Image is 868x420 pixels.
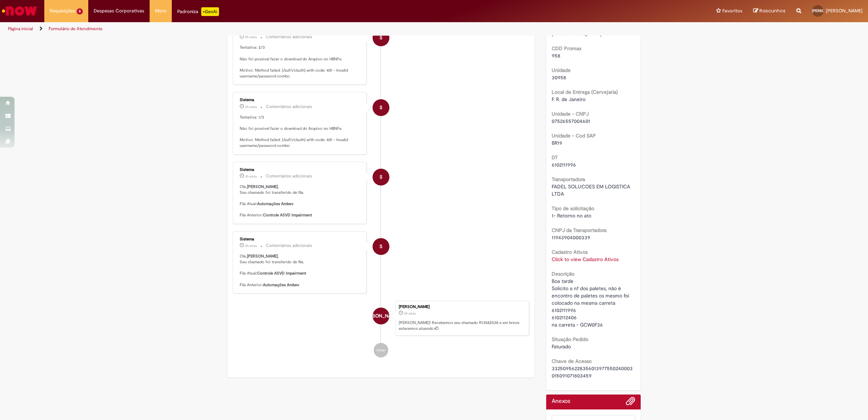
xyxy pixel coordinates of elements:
span: More [155,7,166,15]
small: Comentários adicionais [266,104,312,110]
b: Transportadora [552,176,585,183]
p: Tentativa: 2/3 Não foi possível fazer o download do Arquivo no HBNFe. Motivo: Method failed: (/su... [240,45,361,79]
p: Olá, , Seu chamado foi transferido de fila. Fila Atual: Fila Anterior: [240,253,361,288]
div: Joao Barbosa de Oliveira [373,308,389,324]
span: BR19 [552,140,562,146]
b: Automações Ambev [263,282,299,288]
a: Página inicial [8,26,33,32]
span: S [380,168,382,186]
span: CDD Pavuna - F. [GEOGRAPHIC_DATA] [552,23,601,37]
b: CDD Promax [552,45,581,52]
b: [PERSON_NAME] [247,184,278,189]
span: 6102111996 [552,161,576,168]
small: Comentários adicionais [266,243,312,249]
b: Unidade - Cod SAP [552,132,596,139]
span: 2h atrás [404,311,416,316]
b: [PERSON_NAME] [247,253,278,259]
div: System [373,99,389,116]
div: Padroniza [177,7,219,16]
span: 2h atrás [245,244,257,248]
div: Sistema [240,237,361,241]
h2: Anexos [552,398,570,405]
b: Unidade [552,67,571,73]
span: 2h atrás [245,35,257,39]
ul: Trilhas de página [5,22,573,36]
div: Sistema [240,98,361,102]
p: Olá, , Seu chamado foi transferido de fila. Fila Atual: Fila Anterior: [240,184,361,218]
a: Formulário de Atendimento [49,26,102,32]
b: Tipo de solicitação [552,205,594,212]
div: System [373,169,389,185]
span: 958 [552,52,560,59]
b: Controle ASVD Impairment [257,271,306,276]
span: Boa tarde Solicito a nf dos paletes, não é encontro de paletes os mesmo foi colocado na mesma car... [552,278,630,328]
span: [PERSON_NAME] [362,307,399,325]
small: Comentários adicionais [266,173,312,179]
span: Faturado [552,343,571,350]
span: Requisições [50,7,75,15]
b: Situação Pedido [552,336,588,343]
span: S [380,99,382,116]
li: Joao Barbosa de Oliveira [233,301,529,336]
span: 8 [77,8,83,15]
div: [PERSON_NAME] [399,305,525,309]
a: Click to view Cadastro Ativos [552,256,618,263]
span: 2h atrás [245,174,257,179]
span: 2h atrás [245,105,257,109]
span: Favoritos [722,7,742,15]
b: Chave de Acesso [552,358,592,364]
div: System [373,238,389,255]
small: Comentários adicionais [266,34,312,40]
span: 30958 [552,74,566,81]
time: 30/09/2025 15:51:37 [404,311,416,316]
span: 33250956228356013977550240003015091071803459 [552,365,633,379]
b: Descrição [552,271,575,277]
p: [PERSON_NAME]! Recebemos seu chamado R13582538 e em breve estaremos atuando. [399,320,525,331]
b: CNPJ da Transportadora [552,227,607,233]
span: 11943904000339 [552,234,590,241]
img: ServiceNow [1,4,38,18]
a: Rascunhos [753,8,786,15]
p: +GenAi [201,7,219,16]
span: S [380,29,382,47]
span: [PERSON_NAME] [812,8,840,13]
p: Tentativa: 1/3 Não foi possível fazer o download do Arquivo no HBNFe. Motivo: Method failed: (/su... [240,115,361,149]
span: 07526557004601 [552,118,590,124]
time: 30/09/2025 16:03:30 [245,35,257,39]
span: 1- Retorno no ato [552,212,591,219]
div: System [373,29,389,46]
time: 30/09/2025 15:51:41 [245,244,257,248]
span: F. R. de Janeiro [552,96,585,103]
b: Unidade - CNPJ [552,111,589,117]
b: Controle ASVD Impairment [263,212,312,218]
span: S [380,238,382,255]
b: Cadastro Ativos [552,249,588,255]
b: Automações Ambev [257,201,293,207]
div: Sistema [240,168,361,172]
span: Despesas Corporativas [94,7,144,15]
b: DT [552,154,558,161]
span: [PERSON_NAME] [826,8,863,14]
time: 30/09/2025 16:02:13 [245,174,257,179]
time: 30/09/2025 16:02:15 [245,105,257,109]
button: Adicionar anexos [626,396,635,409]
b: Local de Entrega (Cervejaria) [552,89,618,95]
span: Rascunhos [759,7,786,14]
span: FADEL SOLUCOES EM LOGISTICA LTDA [552,183,632,197]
